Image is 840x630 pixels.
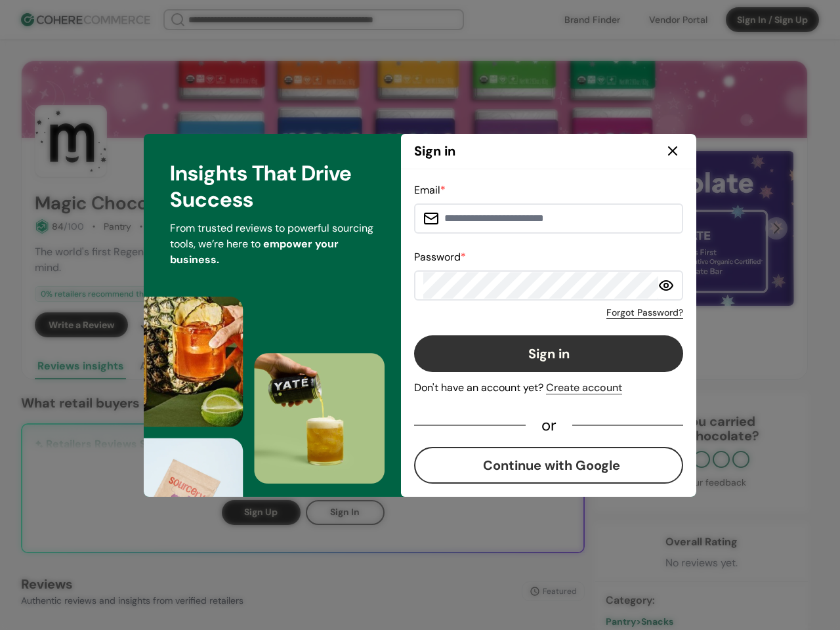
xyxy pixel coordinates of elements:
[170,237,339,266] span: empower your business.
[414,141,455,161] h2: Sign in
[170,220,375,268] p: From trusted reviews to powerful sourcing tools, we’re here to
[170,160,375,213] h3: Insights That Drive Success
[526,419,572,431] div: or
[414,447,683,484] button: Continue with Google
[606,306,683,320] a: Forgot Password?
[546,380,622,396] div: Create account
[414,183,446,197] label: Email
[414,250,466,264] label: Password
[414,335,683,372] button: Sign in
[414,380,683,396] div: Don't have an account yet?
